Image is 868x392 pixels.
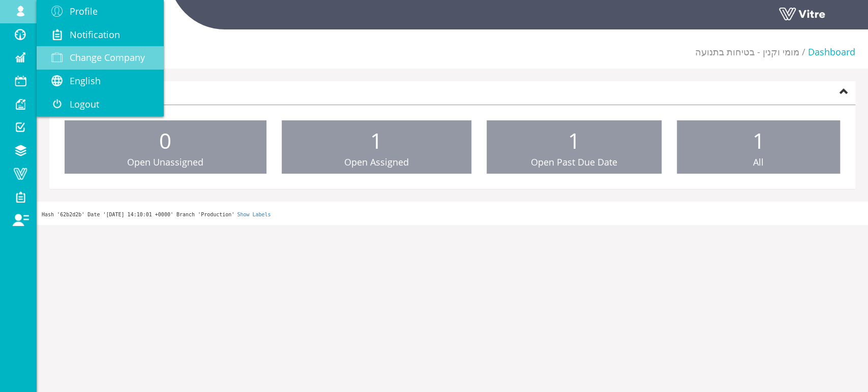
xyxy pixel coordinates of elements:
a: English [37,70,164,93]
a: Change Company [37,46,164,70]
span: 1 [370,126,382,155]
span: 1 [568,126,580,155]
span: English [70,75,101,87]
a: 1 Open Assigned [282,120,472,174]
span: Open Unassigned [127,156,203,168]
span: Open Past Due Date [531,156,617,168]
span: Change Company [70,51,145,63]
span: Logout [70,98,99,110]
li: Dashboard [799,46,855,59]
span: 0 [159,126,171,155]
a: Logout [37,93,164,116]
a: 1 All [677,120,841,174]
a: Show Labels [237,212,271,217]
a: 0 Open Unassigned [65,120,266,174]
a: 1 Open Past Due Date [487,120,662,174]
span: Open Assigned [344,156,409,168]
a: מומי וקנין - בטיחות בתנועה [695,46,799,58]
span: Notification [70,28,120,41]
span: Profile [70,5,98,17]
span: Hash '62b2d2b' Date '[DATE] 14:10:01 +0000' Branch 'Production' [42,212,234,217]
span: All [753,156,764,168]
span: 1 [752,126,764,155]
a: Notification [37,23,164,47]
